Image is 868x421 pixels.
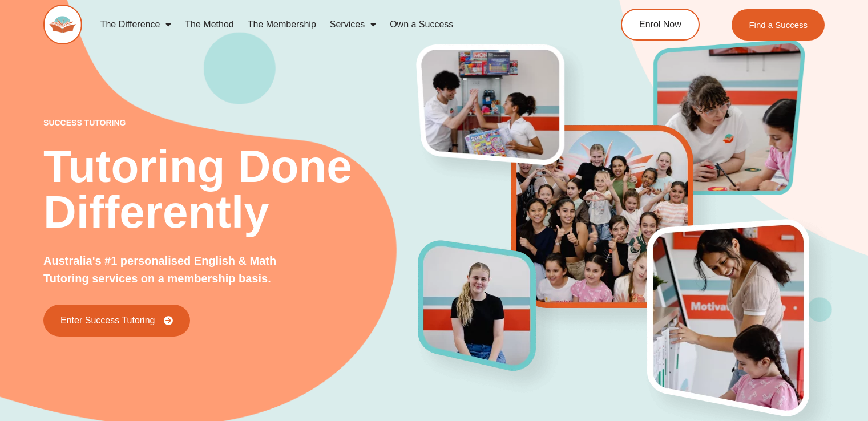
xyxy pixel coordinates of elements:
a: Own a Success [383,11,460,38]
a: The Membership [241,11,323,38]
span: Enrol Now [639,20,681,29]
a: Enter Success Tutoring [43,305,190,337]
a: Find a Success [732,9,825,41]
nav: Menu [94,11,576,38]
p: success tutoring [43,119,418,127]
span: Find a Success [749,21,808,29]
a: The Difference [94,11,179,38]
span: Enter Success Tutoring [60,316,155,325]
h2: Tutoring Done Differently [43,144,418,235]
a: Services [323,11,383,38]
p: Australia's #1 personalised English & Math Tutoring services on a membership basis. [43,252,317,288]
a: The Method [178,11,240,38]
a: Enrol Now [621,9,700,41]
